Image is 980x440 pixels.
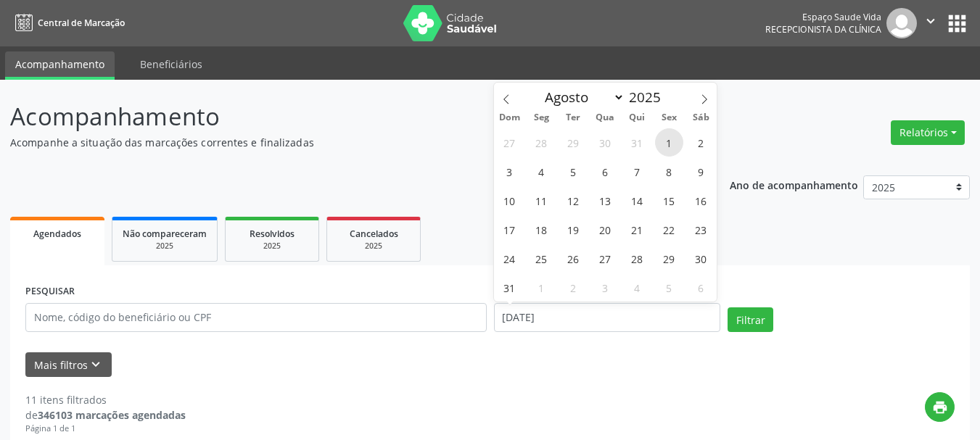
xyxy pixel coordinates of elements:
span: Julho 31, 2025 [623,128,651,157]
div: 2025 [123,241,207,252]
span: Qui [621,113,653,123]
button:  [917,8,944,38]
span: Agosto 15, 2025 [655,186,683,215]
span: Agosto 4, 2025 [527,157,556,186]
span: Agosto 25, 2025 [527,244,556,273]
span: Julho 27, 2025 [495,128,524,157]
select: Month [538,87,625,107]
span: Agosto 12, 2025 [559,186,588,215]
i: print [932,399,948,415]
span: Agosto 1, 2025 [655,128,683,157]
span: Agosto 31, 2025 [495,273,524,302]
span: Agosto 24, 2025 [495,244,524,273]
div: 2025 [236,241,308,252]
span: Agosto 7, 2025 [623,157,651,186]
strong: 346103 marcações agendadas [38,408,186,422]
span: Dom [494,113,526,123]
span: Resolvidos [250,228,295,240]
input: Nome, código do beneficiário ou CPF [25,303,487,332]
span: Cancelados [350,228,398,240]
span: Agosto 13, 2025 [591,186,619,215]
span: Agosto 16, 2025 [687,186,715,215]
i: keyboard_arrow_down [88,357,104,373]
p: Acompanhamento [10,99,682,135]
span: Setembro 5, 2025 [655,273,683,302]
button: Filtrar [728,307,773,332]
div: de [25,407,186,423]
span: Agosto 28, 2025 [623,244,651,273]
a: Central de Marcação [10,11,125,35]
span: Setembro 6, 2025 [687,273,715,302]
span: Agosto 5, 2025 [559,157,588,186]
span: Qua [589,113,621,123]
span: Julho 30, 2025 [591,128,619,157]
img: img [886,8,917,38]
button: print [925,392,955,422]
span: Agosto 14, 2025 [623,186,651,215]
span: Recepcionista da clínica [765,23,881,36]
span: Agosto 29, 2025 [655,244,683,273]
a: Beneficiários [130,51,213,77]
div: 2025 [337,241,410,252]
span: Agosto 20, 2025 [591,215,619,244]
span: Setembro 2, 2025 [559,273,588,302]
span: Julho 28, 2025 [527,128,556,157]
span: Central de Marcação [38,17,125,29]
button: Relatórios [891,120,965,145]
span: Ter [557,113,589,123]
span: Agosto 26, 2025 [559,244,588,273]
span: Não compareceram [123,228,207,240]
span: Agendados [33,228,81,240]
span: Setembro 1, 2025 [527,273,556,302]
span: Agosto 8, 2025 [655,157,683,186]
span: Agosto 2, 2025 [687,128,715,157]
span: Agosto 27, 2025 [591,244,619,273]
span: Setembro 3, 2025 [591,273,619,302]
p: Acompanhe a situação das marcações correntes e finalizadas [10,135,682,150]
input: Selecione um intervalo [494,303,721,332]
span: Agosto 21, 2025 [623,215,651,244]
span: Agosto 17, 2025 [495,215,524,244]
input: Year [625,88,672,107]
div: Espaço Saude Vida [765,11,881,23]
span: Agosto 30, 2025 [687,244,715,273]
span: Sáb [685,113,717,123]
span: Agosto 22, 2025 [655,215,683,244]
span: Setembro 4, 2025 [623,273,651,302]
span: Agosto 11, 2025 [527,186,556,215]
span: Agosto 3, 2025 [495,157,524,186]
i:  [923,13,939,29]
span: Agosto 18, 2025 [527,215,556,244]
p: Ano de acompanhamento [730,175,858,194]
div: Página 1 de 1 [25,423,186,435]
div: 11 itens filtrados [25,392,186,407]
span: Agosto 10, 2025 [495,186,524,215]
span: Agosto 19, 2025 [559,215,588,244]
span: Agosto 9, 2025 [687,157,715,186]
button: Mais filtroskeyboard_arrow_down [25,352,112,378]
span: Seg [525,113,557,123]
a: Acompanhamento [5,51,115,80]
label: PESQUISAR [25,281,75,303]
button: apps [944,11,970,36]
span: Sex [653,113,685,123]
span: Julho 29, 2025 [559,128,588,157]
span: Agosto 23, 2025 [687,215,715,244]
span: Agosto 6, 2025 [591,157,619,186]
